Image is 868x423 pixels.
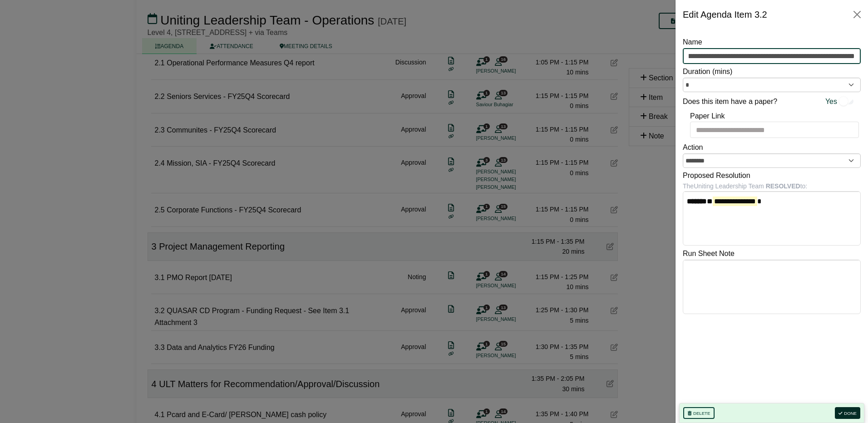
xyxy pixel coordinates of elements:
[683,142,703,153] label: Action
[825,96,837,108] span: Yes
[683,407,715,419] button: Delete
[850,7,864,22] button: Close
[683,7,767,22] div: Edit Agenda Item 3.2
[766,182,800,190] b: RESOLVED
[683,181,861,191] div: The Uniting Leadership Team to:
[683,96,777,108] label: Does this item have a paper?
[683,36,702,48] label: Name
[690,110,725,122] label: Paper Link
[683,248,735,260] label: Run Sheet Note
[683,66,732,78] label: Duration (mins)
[835,407,860,419] button: Done
[683,170,750,182] label: Proposed Resolution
